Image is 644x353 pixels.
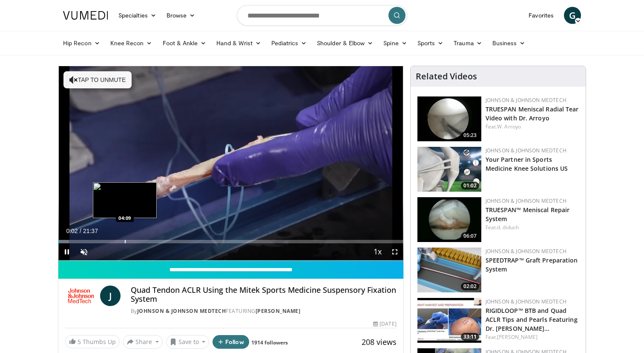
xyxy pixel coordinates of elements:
span: 05:23 [461,131,479,139]
button: Share [123,335,163,349]
a: TRUESPAN™ Meniscal Repair System [486,206,570,223]
a: TRUESPAN Meniscal Radial Tear Video with Dr. Arroyo [486,105,579,122]
span: 0:02 [66,228,78,234]
a: SPEEDTRAP™ Graft Preparation System [486,256,578,273]
a: Knee Recon [105,35,158,52]
a: 05:23 [417,96,481,141]
a: W. Arroyo [497,123,521,130]
h4: Related Videos [416,71,477,82]
a: Foot & Ankle [158,35,212,52]
a: d. diduch [497,224,519,231]
span: 01:02 [461,182,479,190]
span: 33:11 [461,333,479,341]
a: Johnson & Johnson MedTech [486,96,566,104]
span: 02:02 [461,283,479,290]
span: 208 views [362,337,397,347]
a: Hip Recon [58,35,105,52]
a: Specialties [113,7,161,24]
a: 06:07 [417,197,481,242]
a: 1914 followers [251,339,288,346]
a: 02:02 [417,248,481,292]
span: 21:37 [83,228,98,234]
img: Johnson & Johnson MedTech [65,286,97,306]
div: Feat. [486,224,579,231]
button: Playback Rate [369,243,386,260]
a: 33:11 [417,298,481,343]
img: 4bc3a03c-f47c-4100-84fa-650097507746.150x105_q85_crop-smart_upscale.jpg [417,298,481,343]
a: Pediatrics [266,35,312,52]
button: Fullscreen [386,243,403,260]
a: Johnson & Johnson MedTech [486,147,566,154]
a: Johnson & Johnson MedTech [486,197,566,204]
a: [PERSON_NAME] [497,333,538,341]
a: RIGIDLOOP™ BTB and Quad ACLR Tips and Pearls Featuring Dr. [PERSON_NAME]… [486,306,578,333]
button: Follow [213,335,249,349]
h4: Quad Tendon ACLR Using the Mitek Sports Medicine Suspensory Fixation System [131,286,397,304]
a: Your Partner in Sports Medicine Knee Solutions US [486,155,568,172]
a: Browse [161,7,201,24]
span: 5 [78,338,81,346]
a: Johnson & Johnson MedTech [486,248,566,255]
a: Shoulder & Elbow [312,35,378,52]
img: e42d750b-549a-4175-9691-fdba1d7a6a0f.150x105_q85_crop-smart_upscale.jpg [417,197,481,242]
a: Johnson & Johnson MedTech [486,298,566,305]
a: G [564,7,581,24]
div: By FEATURING [131,307,397,315]
a: Johnson & Johnson MedTech [137,307,226,315]
a: 5 Thumbs Up [65,335,120,348]
a: Hand & Wrist [211,35,266,52]
a: J [100,286,121,306]
button: Pause [58,243,75,260]
img: a9cbc79c-1ae4-425c-82e8-d1f73baa128b.150x105_q85_crop-smart_upscale.jpg [417,96,481,141]
a: Trauma [448,35,487,52]
video-js: Video Player [58,66,403,261]
div: Feat. [486,333,579,341]
a: 01:02 [417,147,481,192]
span: 06:07 [461,232,479,240]
a: Business [487,35,531,52]
a: Sports [412,35,449,52]
a: Spine [378,35,412,52]
img: a46a2fe1-2704-4a9e-acc3-1c278068f6c4.150x105_q85_crop-smart_upscale.jpg [417,248,481,292]
div: Progress Bar [58,240,403,243]
button: Save to [166,335,210,349]
img: VuMedi Logo [63,11,108,20]
a: Favorites [523,7,559,24]
img: image.jpeg [93,182,157,218]
div: Feat. [486,123,579,131]
div: [DATE] [373,320,396,328]
a: [PERSON_NAME] [256,307,301,315]
span: / [80,228,81,234]
button: Unmute [75,243,92,260]
button: Tap to unmute [63,71,132,88]
input: Search topics, interventions [237,5,407,26]
img: 0543fda4-7acd-4b5c-b055-3730b7e439d4.150x105_q85_crop-smart_upscale.jpg [417,147,481,192]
